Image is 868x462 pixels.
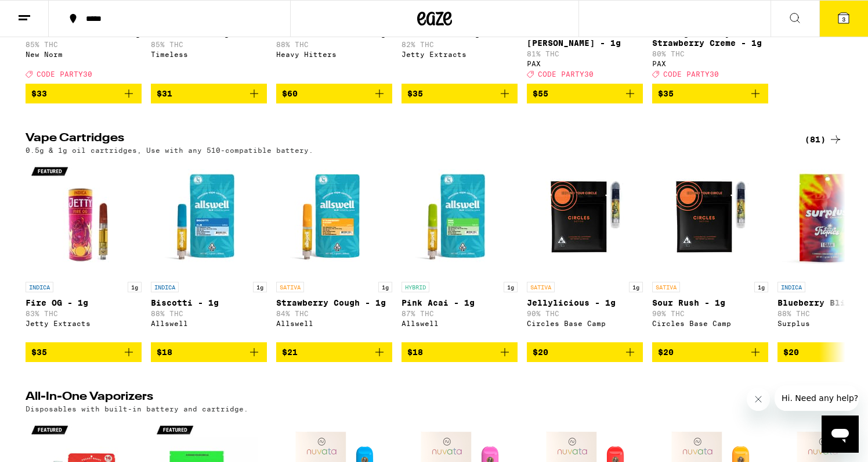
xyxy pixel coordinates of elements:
[31,89,47,98] span: $33
[504,282,518,292] p: 1g
[26,342,142,362] button: Add to bag
[151,51,267,58] div: Timeless
[402,160,518,342] a: Open page for Pink Acai - 1g from Allswell
[527,160,643,342] a: Open page for Jellylicious - 1g from Circles Base Camp
[26,84,142,103] button: Add to bag
[527,342,643,362] button: Add to bag
[276,160,392,276] img: Allswell - Strawberry Cough - 1g
[842,16,845,23] span: 3
[527,160,643,276] img: Circles Base Camp - Jellylicious - 1g
[533,89,548,98] span: $55
[26,132,786,146] h2: Vape Cartridges
[26,298,142,307] p: Fire OG - 1g
[378,282,392,292] p: 1g
[151,41,267,48] p: 85% THC
[775,385,859,411] iframe: Message from company
[402,298,518,307] p: Pink Acai - 1g
[783,348,799,357] span: $20
[128,282,142,292] p: 1g
[652,282,680,292] p: SATIVA
[527,29,643,48] p: PAX Rosin: [PERSON_NAME] - 1g
[402,282,429,292] p: HYBRID
[652,84,768,103] button: Add to bag
[663,70,719,78] span: CODE PARTY30
[276,320,392,327] div: Allswell
[276,41,392,48] p: 88% THC
[276,160,392,342] a: Open page for Strawberry Cough - 1g from Allswell
[151,160,267,276] img: Allswell - Biscotti - 1g
[652,160,768,342] a: Open page for Sour Rush - 1g from Circles Base Camp
[402,51,518,58] div: Jetty Extracts
[533,348,548,357] span: $20
[658,89,674,98] span: $35
[26,391,786,405] h2: All-In-One Vaporizers
[151,160,267,342] a: Open page for Biscotti - 1g from Allswell
[26,310,142,317] p: 83% THC
[822,416,859,453] iframe: Button to launch messaging window
[276,342,392,362] button: Add to bag
[652,50,768,58] p: 80% THC
[527,320,643,327] div: Circles Base Camp
[276,282,304,292] p: SATIVA
[652,60,768,67] div: PAX
[37,70,92,78] span: CODE PARTY30
[527,50,643,58] p: 81% THC
[282,89,298,98] span: $60
[754,282,768,292] p: 1g
[282,348,298,357] span: $21
[276,298,392,307] p: Strawberry Cough - 1g
[151,310,267,317] p: 88% THC
[402,310,518,317] p: 87% THC
[402,41,518,48] p: 82% THC
[276,51,392,58] div: Heavy Hitters
[151,282,179,292] p: INDICA
[402,84,518,103] button: Add to bag
[402,320,518,327] div: Allswell
[151,84,267,103] button: Add to bag
[402,160,518,276] img: Allswell - Pink Acai - 1g
[26,405,248,413] p: Disposables with built-in battery and cartridge.
[151,342,267,362] button: Add to bag
[652,310,768,317] p: 90% THC
[151,298,267,307] p: Biscotti - 1g
[819,1,868,37] button: 3
[652,298,768,307] p: Sour Rush - 1g
[151,320,267,327] div: Allswell
[26,51,142,58] div: New Norm
[157,89,172,98] span: $31
[652,320,768,327] div: Circles Base Camp
[538,70,594,78] span: CODE PARTY30
[527,282,555,292] p: SATIVA
[26,282,53,292] p: INDICA
[26,160,142,342] a: Open page for Fire OG - 1g from Jetty Extracts
[407,348,423,357] span: $18
[629,282,643,292] p: 1g
[276,310,392,317] p: 84% THC
[402,342,518,362] button: Add to bag
[407,89,423,98] span: $35
[652,29,768,48] p: Pax High Purity: Strawberry Creme - 1g
[652,342,768,362] button: Add to bag
[652,160,768,276] img: Circles Base Camp - Sour Rush - 1g
[527,310,643,317] p: 90% THC
[805,132,842,146] a: (81)
[26,320,142,327] div: Jetty Extracts
[527,60,643,67] div: PAX
[26,160,142,276] img: Jetty Extracts - Fire OG - 1g
[26,41,142,48] p: 85% THC
[527,84,643,103] button: Add to bag
[658,348,674,357] span: $20
[276,84,392,103] button: Add to bag
[253,282,267,292] p: 1g
[26,146,313,154] p: 0.5g & 1g oil cartridges, Use with any 510-compatible battery.
[777,282,805,292] p: INDICA
[157,348,172,357] span: $18
[31,348,47,357] span: $35
[747,388,770,411] iframe: Close message
[527,298,643,307] p: Jellylicious - 1g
